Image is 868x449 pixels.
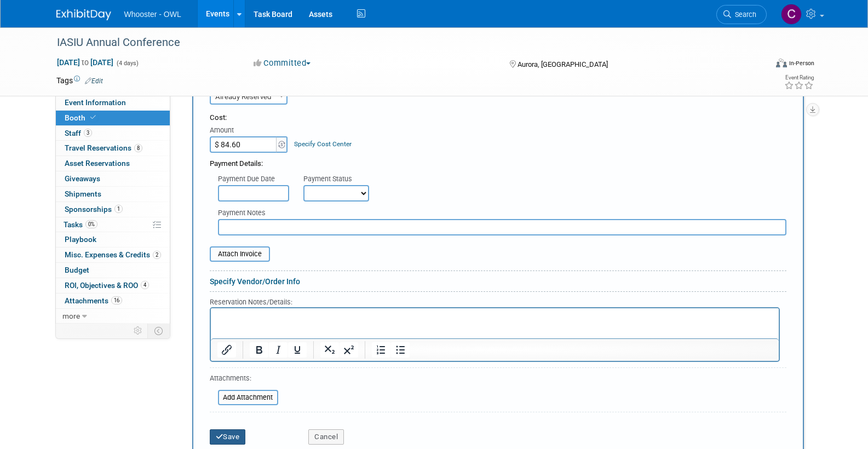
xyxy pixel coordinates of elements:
[56,9,111,20] img: ExhibitDay
[702,57,815,73] div: Event Format
[56,278,170,293] a: ROI, Objectives & ROO4
[116,60,139,67] span: (4 days)
[56,156,170,171] a: Asset Reservations
[65,129,92,137] span: Staff
[56,95,170,110] a: Event Information
[56,75,103,86] td: Tags
[210,296,780,307] div: Reservation Notes/Details:
[85,220,97,228] span: 0%
[210,153,786,169] div: Payment Details:
[211,308,779,338] iframe: Rich Text Area
[53,33,750,53] div: IASIU Annual Conference
[134,144,142,152] span: 8
[65,296,122,305] span: Attachments
[56,232,170,247] a: Playbook
[85,77,103,85] a: Edit
[288,342,307,358] button: Underline
[65,266,89,274] span: Budget
[210,277,300,286] a: Specify Vendor/Order Info
[56,57,114,67] span: [DATE] [DATE]
[340,342,358,358] button: Superscript
[250,57,315,69] button: Committed
[62,312,80,320] span: more
[56,247,170,262] a: Misc. Expenses & Credits2
[65,143,142,152] span: Travel Reservations
[210,113,786,123] div: Cost:
[65,281,149,290] span: ROI, Objectives & ROO
[218,208,786,219] div: Payment Notes
[84,129,92,137] span: 3
[56,293,170,308] a: Attachments16
[372,342,390,358] button: Numbered list
[250,342,268,358] button: Bold
[65,189,101,198] span: Shipments
[65,235,96,244] span: Playbook
[65,113,98,122] span: Booth
[776,59,787,67] img: Format-Inperson.png
[129,324,148,338] td: Personalize Event Tab Strip
[218,174,287,185] div: Payment Due Date
[65,159,130,168] span: Asset Reservations
[294,140,352,148] a: Specify Cost Center
[217,342,236,358] button: Insert/edit link
[210,429,246,445] button: Save
[56,141,170,156] a: Travel Reservations8
[210,373,278,386] div: Attachments:
[56,187,170,202] a: Shipments
[789,59,814,67] div: In-Person
[308,429,344,445] button: Cancel
[303,174,377,185] div: Payment Status
[781,4,802,25] img: Clare Louise Southcombe
[784,75,814,80] div: Event Rating
[56,263,170,278] a: Budget
[56,126,170,141] a: Staff3
[320,342,339,358] button: Subscript
[65,174,100,183] span: Giveaways
[111,296,122,304] span: 16
[64,220,97,229] span: Tasks
[56,202,170,217] a: Sponsorships1
[391,342,410,358] button: Bullet list
[56,171,170,186] a: Giveaways
[731,10,756,19] span: Search
[518,60,608,68] span: Aurora, [GEOGRAPHIC_DATA]
[65,250,161,259] span: Misc. Expenses & Credits
[56,217,170,232] a: Tasks0%
[56,309,170,324] a: more
[124,10,181,19] span: Whooster - OWL
[114,205,123,213] span: 1
[65,205,123,214] span: Sponsorships
[65,98,126,107] span: Event Information
[269,342,288,358] button: Italic
[80,58,90,67] span: to
[210,125,289,136] div: Amount
[90,114,96,120] i: Booth reservation complete
[141,281,149,289] span: 4
[211,89,286,105] span: Already Reserved
[147,324,170,338] td: Toggle Event Tabs
[716,5,767,24] a: Search
[153,251,161,259] span: 2
[56,111,170,125] a: Booth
